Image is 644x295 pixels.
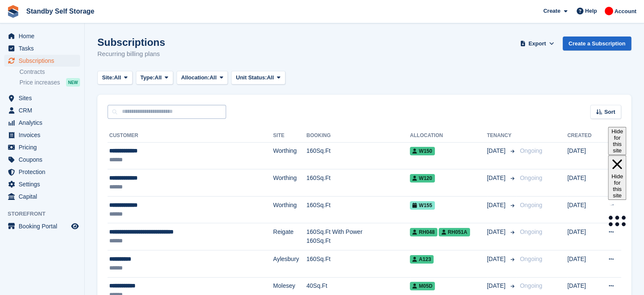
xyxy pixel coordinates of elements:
[487,146,507,155] span: [DATE]
[487,281,507,290] span: [DATE]
[410,228,437,236] span: RH048
[19,104,69,116] span: CRM
[605,7,613,15] img: Aaron Winter
[410,129,487,143] th: Allocation
[487,255,507,264] span: [DATE]
[19,68,80,76] a: Contracts
[4,42,80,54] a: menu
[487,174,507,183] span: [DATE]
[307,196,410,223] td: 160Sq.Ft
[23,4,98,18] a: Standby Self Storage
[487,129,517,143] th: Tenancy
[520,256,542,262] span: Ongoing
[181,73,210,82] span: Allocation:
[97,49,165,59] p: Recurring billing plans
[4,104,80,116] a: menu
[102,73,114,82] span: Site:
[585,7,597,15] span: Help
[563,37,631,51] a: Create a Subscription
[567,142,598,169] td: [DATE]
[567,196,598,223] td: [DATE]
[4,129,80,141] a: menu
[439,228,470,236] span: RH051A
[567,250,598,278] td: [DATE]
[4,117,80,129] a: menu
[97,71,133,85] button: Site: All
[520,147,542,154] span: Ongoing
[155,73,162,82] span: All
[19,79,60,87] span: Price increases
[307,250,410,278] td: 160Sq.Ft
[141,73,155,82] span: Type:
[136,71,173,85] button: Type: All
[520,174,542,181] span: Ongoing
[4,220,80,232] a: menu
[487,228,507,236] span: [DATE]
[273,142,307,169] td: Worthing
[273,196,307,223] td: Worthing
[604,108,615,116] span: Sort
[4,191,80,202] a: menu
[4,166,80,178] a: menu
[614,7,636,16] span: Account
[307,129,410,143] th: Booking
[19,78,80,87] a: Price increases NEW
[114,73,121,82] span: All
[410,147,434,155] span: W150
[273,223,307,250] td: Reigate
[19,55,69,67] span: Subscriptions
[4,141,80,153] a: menu
[307,142,410,169] td: 160Sq.Ft
[8,210,84,218] span: Storefront
[487,201,507,210] span: [DATE]
[97,37,165,48] h1: Subscriptions
[4,154,80,166] a: menu
[4,30,80,42] a: menu
[19,42,69,54] span: Tasks
[70,221,80,231] a: Preview store
[273,129,307,143] th: Site
[307,223,410,250] td: 160Sq.Ft With Power 160Sq.Ft
[210,73,217,82] span: All
[177,71,228,85] button: Allocation: All
[307,169,410,197] td: 160Sq.Ft
[519,37,556,51] button: Export
[567,169,598,197] td: [DATE]
[231,71,285,85] button: Unit Status: All
[19,141,69,153] span: Pricing
[410,174,434,183] span: W120
[19,92,69,104] span: Sites
[273,169,307,197] td: Worthing
[19,220,69,232] span: Booking Portal
[4,92,80,104] a: menu
[19,117,69,129] span: Analytics
[520,282,542,289] span: Ongoing
[567,129,598,143] th: Created
[410,255,434,264] span: A123
[236,73,267,82] span: Unit Status:
[19,30,69,42] span: Home
[273,250,307,278] td: Aylesbury
[410,201,434,210] span: W155
[19,129,69,141] span: Invoices
[543,7,560,15] span: Create
[19,178,69,190] span: Settings
[520,202,542,208] span: Ongoing
[567,223,598,250] td: [DATE]
[267,73,274,82] span: All
[66,78,80,87] div: NEW
[108,129,273,143] th: Customer
[19,191,69,202] span: Capital
[410,282,435,290] span: M05D
[7,5,19,18] img: stora-icon-8386f47178a22dfd0bd8f6a31ec36ba5ce8667c1dd55bd0f319d3a0aa187defe.svg
[4,178,80,190] a: menu
[19,154,69,166] span: Coupons
[4,55,80,67] a: menu
[19,166,69,178] span: Protection
[528,39,546,48] span: Export
[520,228,542,235] span: Ongoing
